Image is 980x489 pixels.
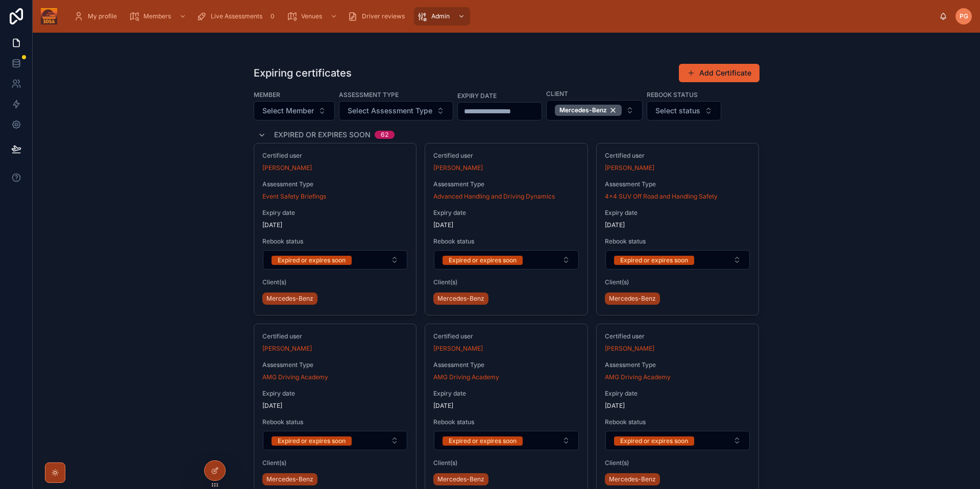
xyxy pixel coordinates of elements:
span: Rebook status [262,418,408,426]
a: Members [126,7,191,26]
div: scrollable content [65,5,939,28]
span: Assessment Type [433,180,579,188]
a: AMG Driving Academy [262,373,328,381]
a: [PERSON_NAME] [605,345,654,353]
a: Event Safety Briefings [262,192,326,201]
a: Advanced Handling and Driving Dynamics [433,192,555,201]
a: AMG Driving Academy [605,373,671,381]
span: Expiry date [262,209,408,217]
span: Rebook status [605,237,751,246]
a: Live Assessments0 [193,7,282,26]
span: Select status [655,106,700,116]
span: Assessment Type [262,361,408,369]
a: Mercedes-Benz [605,292,660,305]
span: Mercedes-Benz [266,295,313,303]
span: Certified user [433,152,579,160]
span: Rebook status [433,418,579,426]
a: 4x4 SUV Off Road and Handling Safety [605,192,718,201]
label: Client [546,89,568,98]
span: Mercedes-Benz [609,295,656,303]
span: Mercedes-Benz [266,475,313,483]
label: Member [254,90,280,99]
div: Expired or expires soon [278,256,346,265]
span: Venues [301,12,322,20]
a: Mercedes-Benz [262,292,317,305]
a: [PERSON_NAME] [262,164,312,172]
a: [PERSON_NAME] [433,345,483,353]
a: AMG Driving Academy [433,373,499,381]
p: [DATE] [262,221,282,229]
span: Client(s) [605,459,751,467]
span: Members [143,12,171,20]
a: Mercedes-Benz [433,473,488,485]
h1: Expiring certificates [254,66,352,80]
span: Admin [431,12,450,20]
a: [PERSON_NAME] [433,164,483,172]
button: Select Button [254,101,335,120]
span: Mercedes-Benz [437,295,484,303]
button: Unselect 3 [555,105,622,116]
span: [PERSON_NAME] [605,164,654,172]
span: Certified user [262,332,408,340]
span: Expiry date [262,389,408,398]
span: Assessment Type [433,361,579,369]
button: Select Button [339,101,453,120]
span: Client(s) [433,278,579,286]
span: Expiry date [433,389,579,398]
button: Select Button [263,431,408,450]
button: Add Certificate [679,64,759,82]
label: Assessment Type [339,90,399,99]
span: Client(s) [605,278,751,286]
span: Mercedes-Benz [609,475,656,483]
p: [DATE] [433,221,453,229]
span: Expiry date [433,209,579,217]
div: Expired or expires soon [620,256,688,265]
span: Live Assessments [211,12,262,20]
span: Mercedes-Benz [559,106,607,114]
button: Select Button [434,431,579,450]
span: Assessment Type [262,180,408,188]
span: Client(s) [433,459,579,467]
a: Venues [284,7,342,26]
p: [DATE] [605,402,625,410]
button: Select Button [605,250,750,270]
a: Mercedes-Benz [262,473,317,485]
span: My profile [88,12,117,20]
a: Admin [414,7,470,26]
button: Select Button [434,250,579,270]
span: Certified user [262,152,408,160]
div: Expired or expires soon [620,436,688,446]
span: Mercedes-Benz [437,475,484,483]
span: Select Assessment Type [348,106,432,116]
span: PG [960,12,968,20]
a: My profile [70,7,124,26]
span: Client(s) [262,459,408,467]
button: Select Button [605,431,750,450]
span: Client(s) [262,278,408,286]
div: Expired or expires soon [449,436,517,446]
img: App logo [41,8,57,25]
span: Expired or expires soon [274,130,371,140]
a: Mercedes-Benz [605,473,660,485]
label: Expiry date [457,91,497,100]
span: Rebook status [605,418,751,426]
div: Expired or expires soon [449,256,517,265]
a: [PERSON_NAME] [262,345,312,353]
span: Assessment Type [605,361,751,369]
span: Rebook status [433,237,579,246]
span: Select Member [262,106,314,116]
div: Expired or expires soon [278,436,346,446]
span: Certified user [433,332,579,340]
span: Certified user [605,152,751,160]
